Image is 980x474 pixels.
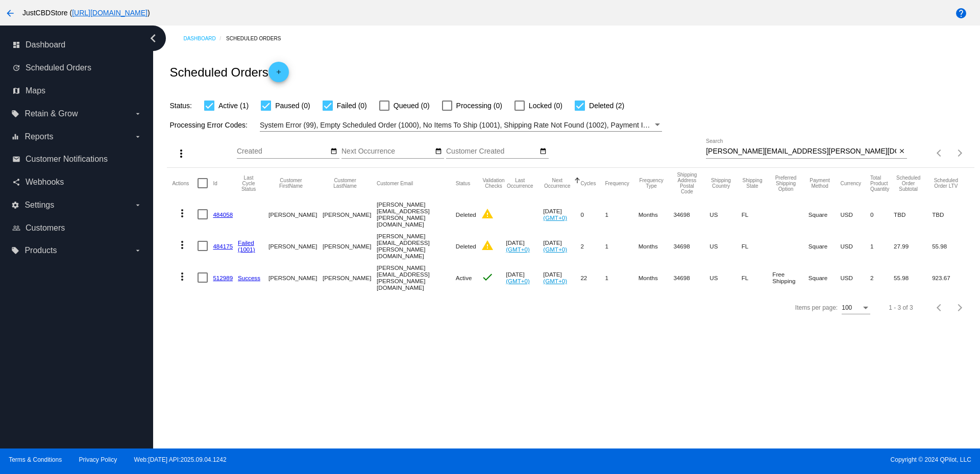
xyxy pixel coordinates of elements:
[481,239,494,252] mat-icon: warning
[275,99,310,112] span: Paused (0)
[176,270,188,283] mat-icon: more_vert
[456,180,470,186] button: Change sorting for Status
[580,198,605,230] mat-cell: 0
[377,198,456,230] mat-cell: [PERSON_NAME][EMAIL_ADDRESS][PERSON_NAME][DOMAIN_NAME]
[742,230,773,262] mat-cell: FL
[481,208,494,220] mat-icon: warning
[238,175,259,192] button: Change sorting for LastProcessingCycleId
[218,99,249,112] span: Active (1)
[808,230,841,262] mat-cell: Square
[268,230,323,262] mat-cell: [PERSON_NAME]
[9,456,62,463] a: Terms & Conditions
[24,132,53,141] span: Reports
[706,147,896,156] input: Search
[580,262,605,293] mat-cell: 22
[72,9,148,17] a: [URL][DOMAIN_NAME]
[213,275,233,281] a: 512989
[26,223,65,233] span: Customers
[742,262,773,293] mat-cell: FL
[808,262,841,293] mat-cell: Square
[341,147,433,156] input: Next Occurrence
[226,31,290,46] a: Scheduled Orders
[808,178,831,189] button: Change sorting for PaymentMethod.Type
[26,40,65,49] span: Dashboard
[543,230,580,262] mat-cell: [DATE]
[709,198,741,230] mat-cell: US
[26,86,45,95] span: Maps
[394,99,430,112] span: Queued (0)
[840,180,861,186] button: Change sorting for CurrencyIso
[540,147,547,156] mat-icon: date_range
[12,37,142,53] a: dashboard Dashboard
[377,262,456,293] mat-cell: [PERSON_NAME][EMAIL_ADDRESS][PERSON_NAME][DOMAIN_NAME]
[238,275,260,281] a: Success
[870,168,894,198] mat-header-cell: Total Product Quantity
[435,147,442,156] mat-icon: date_range
[709,178,732,189] button: Change sorting for ShippingCountry
[673,172,700,194] button: Change sorting for ShippingPostcode
[842,305,870,312] mat-select: Items per page:
[456,99,502,112] span: Processing (0)
[26,155,108,164] span: Customer Notifications
[323,178,367,189] button: Change sorting for CustomerLastName
[795,304,838,311] div: Items per page:
[840,262,870,293] mat-cell: USD
[12,41,20,49] i: dashboard
[24,109,78,118] span: Retain & Grow
[176,207,188,219] mat-icon: more_vert
[456,211,476,218] span: Deleted
[26,63,91,72] span: Scheduled Orders
[12,224,20,232] i: people_outline
[169,121,248,129] span: Processing Error Codes:
[932,230,969,262] mat-cell: 55.98
[808,198,841,230] mat-cell: Square
[456,243,476,250] span: Deleted
[889,304,913,311] div: 1 - 3 of 3
[24,201,54,210] span: Settings
[929,143,950,163] button: Previous page
[932,262,969,293] mat-cell: 923.67
[12,64,20,72] i: update
[213,180,217,186] button: Change sorting for Id
[772,175,799,192] button: Change sorting for PreferredShippingOption
[169,62,288,82] h2: Scheduled Orders
[580,180,596,186] button: Change sorting for Cycles
[213,211,233,218] a: 484058
[673,198,709,230] mat-cell: 34698
[238,239,254,246] a: Failed
[932,178,960,189] button: Change sorting for LifetimeValue
[673,230,709,262] mat-cell: 34698
[639,178,665,189] button: Change sorting for FrequencyType
[543,278,567,284] a: (GMT+0)
[456,275,472,281] span: Active
[26,178,64,187] span: Webhooks
[134,133,142,141] i: arrow_drop_down
[79,456,117,463] a: Privacy Policy
[506,246,530,253] a: (GMT+0)
[323,198,377,230] mat-cell: [PERSON_NAME]
[894,198,932,230] mat-cell: TBD
[323,262,377,293] mat-cell: [PERSON_NAME]
[175,147,187,160] mat-icon: more_vert
[273,68,285,81] mat-icon: add
[673,262,709,293] mat-cell: 34698
[639,262,674,293] mat-cell: Months
[377,230,456,262] mat-cell: [PERSON_NAME][EMAIL_ADDRESS][PERSON_NAME][DOMAIN_NAME]
[499,456,971,463] span: Copyright © 2024 QPilot, LLC
[639,230,674,262] mat-cell: Months
[929,297,950,318] button: Previous page
[543,262,580,293] mat-cell: [DATE]
[237,147,329,156] input: Created
[11,246,19,255] i: local_offer
[709,262,741,293] mat-cell: US
[169,102,192,110] span: Status:
[134,456,227,463] a: Web:[DATE] API:2025.09.04.1242
[12,155,20,163] i: email
[446,147,538,156] input: Customer Created
[183,31,226,46] a: Dashboard
[12,87,20,95] i: map
[12,151,142,167] a: email Customer Notifications
[268,262,323,293] mat-cell: [PERSON_NAME]
[481,168,506,198] mat-header-cell: Validation Checks
[742,178,764,189] button: Change sorting for ShippingState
